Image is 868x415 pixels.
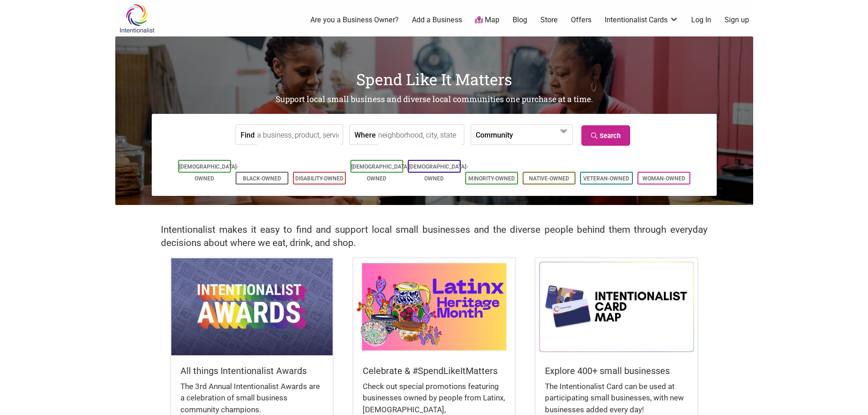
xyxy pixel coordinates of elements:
[171,258,333,355] img: Intentionalist Awards
[180,364,324,377] h5: All things Intentionalist Awards
[536,258,697,355] img: Intentionalist Card Map
[161,223,708,250] h2: Intentionalist makes it easy to find and support local small businesses and the diverse people be...
[540,15,558,25] a: Store
[545,364,688,377] h5: Explore 400+ small businesses
[378,125,462,145] input: neighborhood, city, state
[571,15,591,25] a: Offers
[115,4,159,33] img: Intentionalist
[115,94,753,105] h2: Support local small business and diverse local communities one purchase at a time.
[475,15,499,26] a: Map
[724,15,749,25] a: Sign up
[476,125,513,144] label: Community
[581,125,630,146] a: Search
[243,175,281,182] a: Black-Owned
[179,164,238,182] a: [DEMOGRAPHIC_DATA]-Owned
[257,125,340,145] input: a business, product, service
[583,175,629,182] a: Veteran-Owned
[351,164,411,182] a: [DEMOGRAPHIC_DATA]-Owned
[513,15,527,25] a: Blog
[468,175,515,182] a: Minority-Owned
[363,364,506,377] h5: Celebrate & #SpendLikeItMatters
[605,15,678,25] a: Intentionalist Cards
[354,258,515,355] img: Latinx / Hispanic Heritage Month
[691,15,711,25] a: Log In
[354,125,376,144] label: Where
[310,15,399,25] a: Are you a Business Owner?
[295,175,344,182] a: Disability-Owned
[115,68,753,90] h1: Spend Like It Matters
[642,175,685,182] a: Woman-Owned
[409,164,468,182] a: [DEMOGRAPHIC_DATA]-Owned
[412,15,462,25] a: Add a Business
[529,175,569,182] a: Native-Owned
[241,125,255,144] label: Find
